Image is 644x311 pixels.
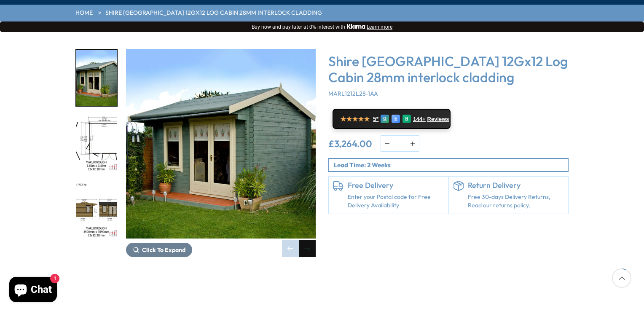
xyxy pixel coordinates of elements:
[76,182,117,238] img: 12x12MarlboroughOPTELEVATIONSMMFT28mmTEMP_a041115d-193e-4c00-ba7d-347e4517689d_200x200.jpg
[348,193,444,209] a: Enter your Postal code for Free Delivery Availability
[76,116,117,172] img: 12x12MarlboroughOPTFLOORPLANMFT28mmTEMP_5a83137f-d55f-493c-9331-6cd515c54ccf_200x200.jpg
[334,161,568,169] p: Lead Time: 2 Weeks
[413,116,425,123] span: 144+
[126,49,316,239] img: Shire Marlborough 12Gx12 Log Cabin 28mm interlock cladding - Best Shed
[7,277,59,304] inbox-online-store-chat: Shopify online store chat
[392,115,400,123] div: E
[328,90,378,97] span: MARL1212L28-1AA
[126,49,316,257] div: 1 / 18
[76,50,117,106] img: Marlborough_7_77ba1181-c18a-42db-b353-ae209a9c9980_200x200.jpg
[468,193,564,209] p: Free 30-days Delivery Returns, Read our returns policy.
[75,115,118,173] div: 2 / 18
[468,181,564,190] h6: Return Delivery
[126,243,192,257] button: Click To Expand
[340,115,370,123] span: ★★★★★
[381,115,389,123] div: G
[282,240,299,257] div: Previous slide
[142,246,185,254] span: Click To Expand
[75,9,93,17] a: HOME
[75,181,118,239] div: 3 / 18
[328,53,569,86] h3: Shire [GEOGRAPHIC_DATA] 12Gx12 Log Cabin 28mm interlock cladding
[299,240,316,257] div: Next slide
[105,9,322,17] a: Shire [GEOGRAPHIC_DATA] 12Gx12 Log Cabin 28mm interlock cladding
[328,139,372,148] ins: £3,264.00
[348,181,444,190] h6: Free Delivery
[333,109,451,129] a: ★★★★★ 5* G E R 144+ Reviews
[75,49,118,107] div: 1 / 18
[402,115,411,123] div: R
[427,116,449,123] span: Reviews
